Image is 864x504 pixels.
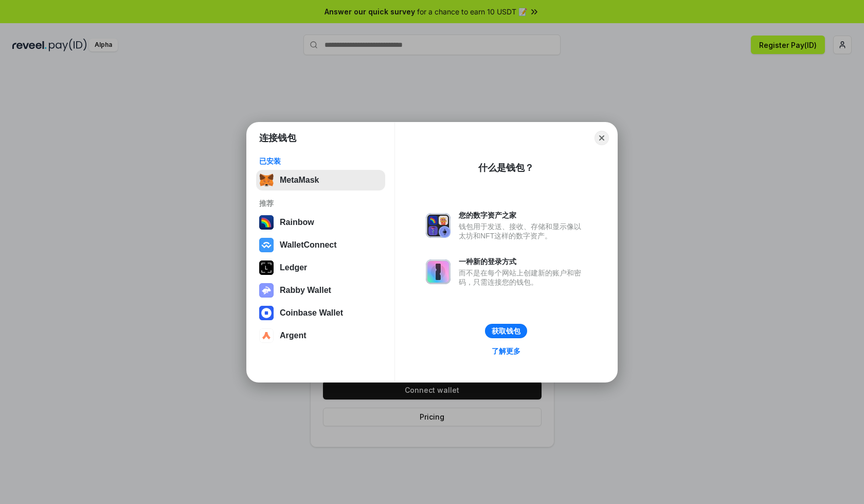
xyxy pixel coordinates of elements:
[280,263,307,272] div: Ledger
[256,212,385,233] button: Rainbow
[459,222,586,240] div: 钱包用于发送、接收、存储和显示像以太坊和NFT这样的数字资产。
[478,162,534,174] div: 什么是钱包？
[259,260,274,275] img: svg+xml,%3Csvg%20xmlns%3D%22http%3A%2F%2Fwww.w3.org%2F2000%2Fsvg%22%20width%3D%2228%22%20height%3...
[485,344,527,358] a: 了解更多
[485,324,527,338] button: 获取钱包
[492,346,520,356] div: 了解更多
[280,331,307,340] div: Argent
[256,303,385,323] button: Coinbase Wallet
[259,306,274,320] img: svg+xml,%3Csvg%20width%3D%2228%22%20height%3D%2228%22%20viewBox%3D%220%200%2028%2028%22%20fill%3D...
[459,268,586,287] div: 而不是在每个网站上创建新的账户和密码，只需连接您的钱包。
[256,235,385,255] button: WalletConnect
[280,240,337,250] div: WalletConnect
[259,132,296,144] h1: 连接钱包
[280,308,343,318] div: Coinbase Wallet
[426,259,451,284] img: svg+xml,%3Csvg%20xmlns%3D%22http%3A%2F%2Fwww.w3.org%2F2000%2Fsvg%22%20fill%3D%22none%22%20viewBox...
[459,211,586,220] div: 您的数字资产之家
[259,157,382,166] div: 已安装
[256,280,385,301] button: Rabby Wallet
[256,170,385,190] button: MetaMask
[280,218,314,227] div: Rainbow
[280,286,331,295] div: Rabby Wallet
[595,131,609,145] button: Close
[259,173,274,187] img: svg+xml,%3Csvg%20fill%3D%22none%22%20height%3D%2233%22%20viewBox%3D%220%200%2035%2033%22%20width%...
[259,215,274,230] img: svg+xml,%3Csvg%20width%3D%22120%22%20height%3D%22120%22%20viewBox%3D%220%200%20120%20120%22%20fil...
[259,238,274,252] img: svg+xml,%3Csvg%20width%3D%2228%22%20height%3D%2228%22%20viewBox%3D%220%200%2028%2028%22%20fill%3D...
[259,199,382,208] div: 推荐
[426,213,451,238] img: svg+xml,%3Csvg%20xmlns%3D%22http%3A%2F%2Fwww.w3.org%2F2000%2Fsvg%22%20fill%3D%22none%22%20viewBox...
[259,328,274,343] img: svg+xml,%3Csvg%20width%3D%2228%22%20height%3D%2228%22%20viewBox%3D%220%200%2028%2028%22%20fill%3D...
[259,283,274,298] img: svg+xml,%3Csvg%20xmlns%3D%22http%3A%2F%2Fwww.w3.org%2F2000%2Fsvg%22%20fill%3D%22none%22%20viewBox...
[459,257,586,266] div: 一种新的登录方式
[256,325,385,346] button: Argent
[256,257,385,278] button: Ledger
[492,326,520,336] div: 获取钱包
[280,176,319,185] div: MetaMask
